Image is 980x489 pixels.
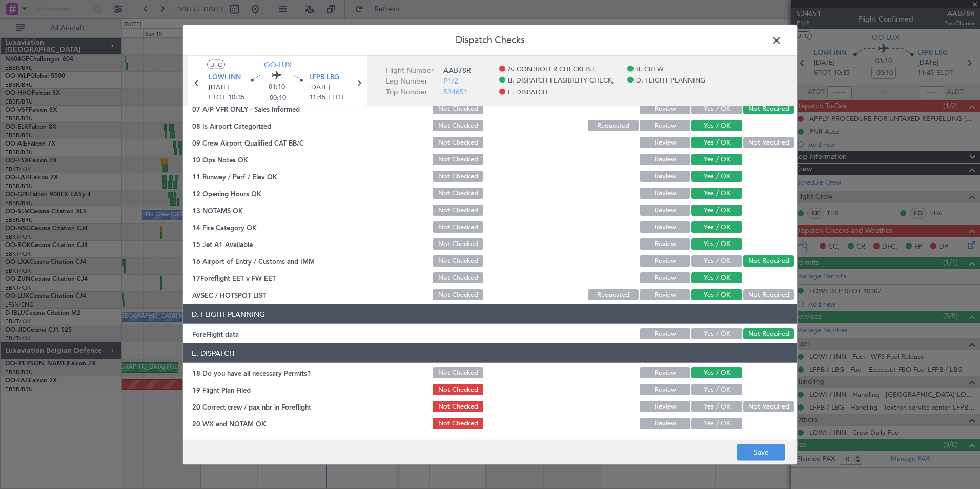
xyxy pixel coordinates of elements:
button: Not Required [743,103,794,114]
button: Not Required [743,255,794,267]
header: Dispatch Checks [183,25,797,56]
button: Not Required [743,401,794,412]
button: Not Required [743,289,794,300]
button: Not Required [743,328,794,339]
button: Not Required [743,137,794,148]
